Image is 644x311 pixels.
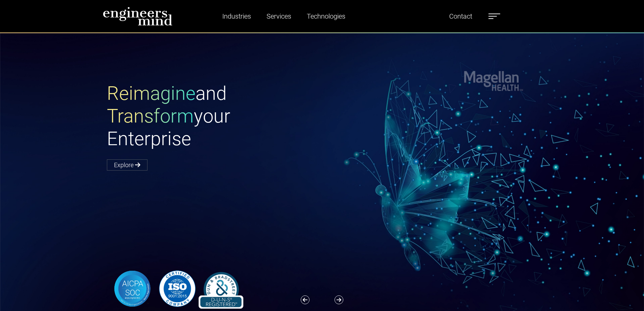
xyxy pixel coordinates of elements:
[446,8,475,24] a: Contact
[107,105,194,127] span: Transform
[304,8,348,24] a: Technologies
[103,7,172,26] img: logo
[107,269,247,309] img: banner-logo
[107,159,147,171] a: Explore
[107,82,195,105] span: Reimagine
[264,8,294,24] a: Services
[107,82,322,151] h1: and your Enterprise
[220,8,254,24] a: Industries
